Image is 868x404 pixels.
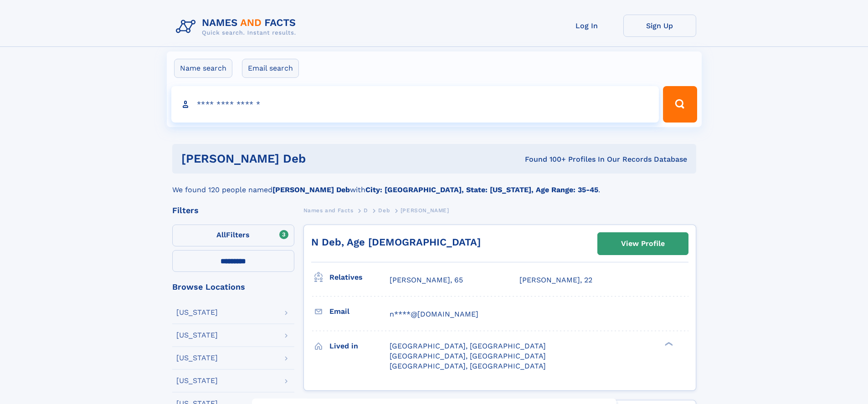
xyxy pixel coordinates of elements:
[176,354,218,362] div: [US_STATE]
[378,205,390,216] a: Deb
[390,352,546,360] span: [GEOGRAPHIC_DATA], [GEOGRAPHIC_DATA]
[311,236,481,248] a: N Deb, Age [DEMOGRAPHIC_DATA]
[365,185,598,194] b: City: [GEOGRAPHIC_DATA], State: [US_STATE], Age Range: 35-45
[172,174,696,195] div: We found 120 people named with .
[621,233,665,254] div: View Profile
[364,205,368,216] a: D
[378,207,390,214] span: Deb
[176,377,218,384] div: [US_STATE]
[171,86,659,123] input: search input
[550,15,623,37] a: Log In
[172,206,294,215] div: Filters
[623,15,696,37] a: Sign Up
[303,205,354,216] a: Names and Facts
[272,185,350,194] b: [PERSON_NAME] Deb
[174,59,232,78] label: Name search
[390,342,546,350] span: [GEOGRAPHIC_DATA], [GEOGRAPHIC_DATA]
[176,309,218,316] div: [US_STATE]
[598,233,688,255] a: View Profile
[390,362,546,370] span: [GEOGRAPHIC_DATA], [GEOGRAPHIC_DATA]
[663,86,697,123] button: Search Button
[172,15,303,39] img: Logo Names and Facts
[390,275,463,285] a: [PERSON_NAME], 65
[663,341,673,347] div: ❯
[216,230,226,239] span: All
[401,207,449,214] span: [PERSON_NAME]
[172,283,294,291] div: Browse Locations
[329,270,390,285] h3: Relatives
[329,304,390,319] h3: Email
[364,207,368,214] span: D
[415,154,687,164] div: Found 100+ Profiles In Our Records Database
[329,338,390,354] h3: Lived in
[519,275,592,285] a: [PERSON_NAME], 22
[181,153,416,164] h1: [PERSON_NAME] Deb
[242,59,299,78] label: Email search
[172,225,294,246] label: Filters
[176,332,218,339] div: [US_STATE]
